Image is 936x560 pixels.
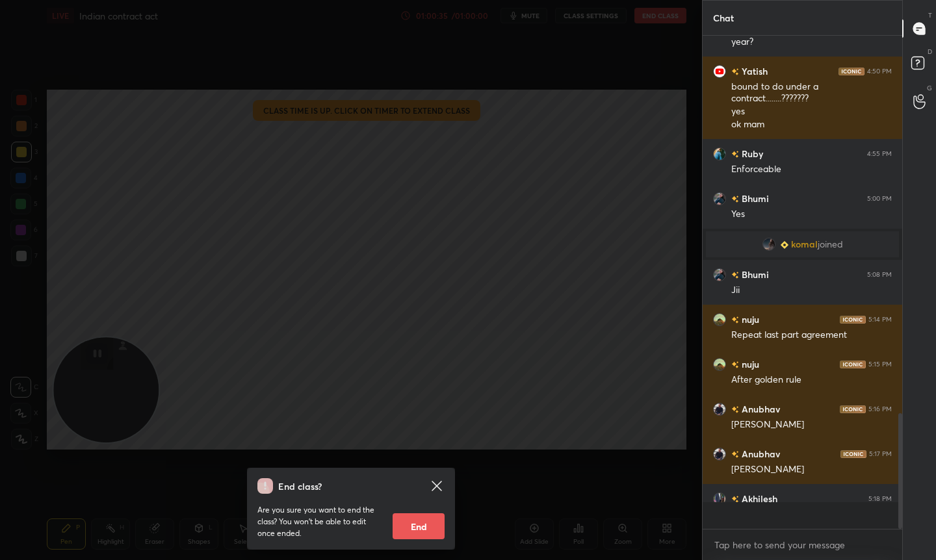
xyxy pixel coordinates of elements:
[868,495,892,503] div: 5:18 PM
[713,192,726,205] img: 69b9f1acb41f43c3b4b55a231db4ca38.jpg
[731,316,739,324] img: no-rating-badge.077c3623.svg
[840,450,866,458] img: iconic-dark.1390631f.png
[713,65,726,78] img: 0477827aa1154034b75afff4644fbd1f.44874437_3
[739,64,768,78] h6: Yatish
[739,312,759,326] h6: nuju
[838,68,864,75] img: iconic-dark.1390631f.png
[731,81,892,105] div: bound to do under a contract........???????
[868,361,892,368] div: 5:15 PM
[869,450,892,458] div: 5:17 PM
[731,36,892,49] div: year?
[840,316,866,324] img: iconic-dark.1390631f.png
[731,361,739,368] img: no-rating-badge.077c3623.svg
[731,151,739,158] img: no-rating-badge.077c3623.svg
[739,492,777,505] h6: Akhilesh
[739,357,759,371] h6: nuju
[713,268,726,281] img: 69b9f1acb41f43c3b4b55a231db4ca38.jpg
[928,10,932,20] p: T
[731,463,892,476] div: [PERSON_NAME]
[791,239,818,249] span: komal
[731,118,892,131] div: ok mam
[731,68,739,75] img: no-rating-badge.077c3623.svg
[713,448,726,461] img: bb3fe89523c24725a7f23965bd40c478.jpg
[713,492,726,505] img: d8bcdb7d2fa1421cb207b4f50034e80a.jpg
[713,147,726,160] img: 1fc55487d6334604822c3fc1faca978b.jpg
[731,272,739,279] img: no-rating-badge.077c3623.svg
[713,313,726,326] img: fa6254e2b5eb427290e98a59f7dbd0b7.jpg
[762,238,775,251] img: f861001854024bf68b412648371413e2.jpg
[867,195,892,203] div: 5:00 PM
[731,496,739,503] img: no-rating-badge.077c3623.svg
[713,358,726,371] img: fa6254e2b5eb427290e98a59f7dbd0b7.jpg
[278,479,322,493] h4: End class?
[840,405,866,413] img: iconic-dark.1390631f.png
[781,241,788,249] img: Learner_Badge_beginner_1_8b307cf2a0.svg
[739,192,769,205] h6: Bhumi
[703,36,902,502] div: grid
[731,284,892,297] div: Jii
[867,271,892,279] div: 5:08 PM
[703,1,744,35] p: Chat
[731,406,739,413] img: no-rating-badge.077c3623.svg
[731,451,739,458] img: no-rating-badge.077c3623.svg
[868,316,892,324] div: 5:14 PM
[731,163,892,176] div: Enforceable
[739,147,763,160] h6: Ruby
[927,83,932,93] p: G
[739,268,769,281] h6: Bhumi
[867,150,892,158] div: 4:55 PM
[713,403,726,416] img: bb3fe89523c24725a7f23965bd40c478.jpg
[840,361,866,368] img: iconic-dark.1390631f.png
[731,196,739,203] img: no-rating-badge.077c3623.svg
[928,47,932,57] p: D
[731,329,892,342] div: Repeat last part agreement
[731,374,892,387] div: After golden rule
[393,513,445,539] button: End
[739,402,780,416] h6: Anubhav
[731,418,892,431] div: [PERSON_NAME]
[868,405,892,413] div: 5:16 PM
[731,105,892,118] div: yes
[257,504,382,539] p: Are you sure you want to end the class? You won’t be able to edit once ended.
[867,68,892,75] div: 4:50 PM
[818,239,843,249] span: joined
[739,447,780,461] h6: Anubhav
[731,208,892,221] div: Yes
